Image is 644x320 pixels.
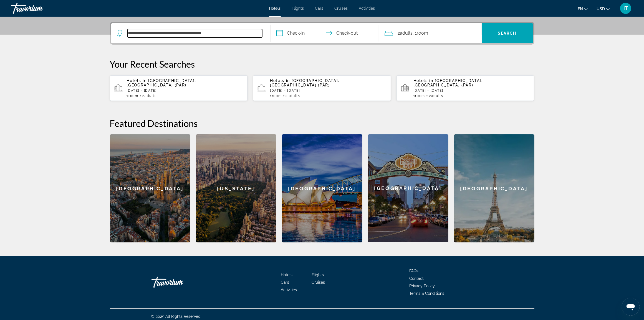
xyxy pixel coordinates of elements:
[288,94,300,98] span: Adults
[410,291,445,296] a: Terms & Conditions
[597,5,610,13] button: Change currency
[281,288,297,292] a: Activities
[335,6,348,11] a: Cruises
[396,75,534,101] button: Hotels in [GEOGRAPHIC_DATA], [GEOGRAPHIC_DATA] (PAR)[DATE] - [DATE]1Room2Adults
[196,134,276,242] div: [US_STATE]
[127,78,147,83] span: Hotels in
[128,94,138,98] span: Room
[578,7,583,11] span: en
[413,78,483,87] span: [GEOGRAPHIC_DATA], [GEOGRAPHIC_DATA] (PAR)
[110,58,534,70] p: Your Recent Searches
[11,1,67,16] a: Travorium
[110,75,248,101] button: Hotels in [GEOGRAPHIC_DATA], [GEOGRAPHIC_DATA] (PAR)[DATE] - [DATE]1Room2Adults
[128,29,262,37] input: Search hotel destination
[286,94,300,98] span: 2
[410,276,424,281] a: Contact
[151,274,207,291] a: Go Home
[271,23,379,43] button: Select check in and out date
[269,6,281,11] a: Hotels
[312,280,325,285] a: Cruises
[110,134,190,242] a: Barcelona[GEOGRAPHIC_DATA]
[623,6,628,11] span: IT
[417,30,428,36] span: Room
[281,273,292,277] a: Hotels
[368,134,448,242] div: [GEOGRAPHIC_DATA]
[315,6,324,11] a: Cars
[482,23,533,43] button: Search
[151,314,202,319] span: © 2025 All Rights Reserved.
[272,94,282,98] span: Room
[413,78,433,83] span: Hotels in
[578,5,588,13] button: Change language
[431,94,443,98] span: Adults
[410,269,419,273] a: FAQs
[145,94,157,98] span: Adults
[410,284,435,288] a: Privacy Policy
[111,23,533,43] div: Search widget
[413,89,530,93] p: [DATE] - [DATE]
[413,29,428,37] span: , 1
[270,78,290,83] span: Hotels in
[196,134,276,242] a: New York[US_STATE]
[368,134,448,242] a: San Diego[GEOGRAPHIC_DATA]
[142,94,157,98] span: 2
[379,23,482,43] button: Travelers: 2 adults, 0 children
[127,94,138,98] span: 1
[622,298,640,316] iframe: Button to launch messaging window
[618,2,633,14] button: User Menu
[413,94,425,98] span: 1
[359,6,375,11] a: Activities
[110,118,534,129] h2: Featured Destinations
[282,134,362,242] a: Sydney[GEOGRAPHIC_DATA]
[270,94,282,98] span: 1
[127,89,243,93] p: [DATE] - [DATE]
[281,280,289,285] a: Cars
[282,134,362,242] div: [GEOGRAPHIC_DATA]
[127,78,196,87] span: [GEOGRAPHIC_DATA], [GEOGRAPHIC_DATA] (PAR)
[398,29,413,37] span: 2
[312,273,324,277] a: Flights
[429,94,443,98] span: 2
[292,6,304,11] a: Flights
[597,7,605,11] span: USD
[110,134,190,242] div: [GEOGRAPHIC_DATA]
[253,75,391,101] button: Hotels in [GEOGRAPHIC_DATA], [GEOGRAPHIC_DATA] (PAR)[DATE] - [DATE]1Room2Adults
[454,134,534,242] a: Paris[GEOGRAPHIC_DATA]
[454,134,534,242] div: [GEOGRAPHIC_DATA]
[415,94,425,98] span: Room
[400,30,413,36] span: Adults
[498,31,517,35] span: Search
[270,78,339,87] span: [GEOGRAPHIC_DATA], [GEOGRAPHIC_DATA] (PAR)
[270,89,387,93] p: [DATE] - [DATE]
